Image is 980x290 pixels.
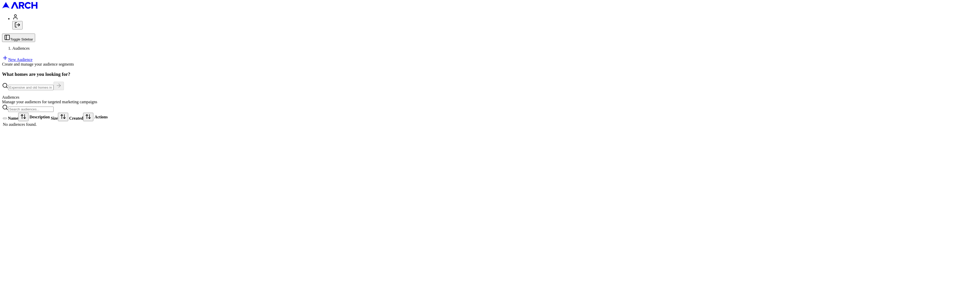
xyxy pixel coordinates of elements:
div: Audiences [2,95,978,100]
h3: What homes are you looking for? [2,71,978,77]
div: Name [8,113,28,121]
div: Size [51,113,68,121]
div: Created [69,113,94,121]
a: New Audience [2,57,33,62]
div: Manage your audiences for targeted marketing campaigns [2,100,978,104]
input: Search audiences... [8,107,54,112]
nav: breadcrumb [2,46,978,51]
span: Audiences [12,46,30,50]
div: Create and manage your audience segments [2,62,978,67]
button: Toggle Sidebar [2,34,35,42]
input: Expensive and old homes in greater SF Bay Area [8,85,54,90]
th: Description [29,112,50,121]
td: No audiences found. [3,122,108,127]
button: Log out [12,21,23,29]
th: Actions [94,112,108,121]
span: Toggle Sidebar [10,37,33,41]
